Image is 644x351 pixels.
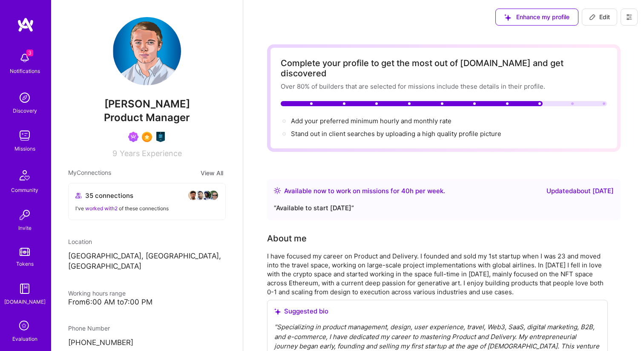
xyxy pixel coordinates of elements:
[68,183,226,220] button: 35 connectionsavataravataravataravatarI've worked with2 of these connections
[582,9,617,26] button: Edit
[504,14,511,21] i: icon SuggestedTeams
[10,67,40,75] div: Notifications
[142,132,152,142] img: SelectionTeam
[128,132,138,142] img: Been on Mission
[274,308,281,315] i: icon SuggestedTeams
[68,290,126,297] span: Working hours range
[85,205,118,212] span: worked with 2
[14,144,35,153] div: Missions
[14,165,35,186] img: Community
[281,58,607,78] div: Complete your profile to get the most out of [DOMAIN_NAME] and get discovered
[68,237,226,246] div: Location
[16,259,34,268] div: Tokens
[201,190,212,200] img: avatar
[18,223,32,232] div: Invite
[17,318,33,334] i: icon SelectionTeam
[16,89,33,106] img: discovery
[68,338,226,348] p: [PHONE_NUMBER]
[75,204,218,213] div: I've of these connections
[12,334,37,343] div: Evaluation
[68,298,226,307] div: From 6:00 AM to 7:00 PM
[188,190,198,200] img: avatar
[267,252,608,296] div: I have focused my career on Product and Delivery. I founded and sold my 1st startup when I was 23...
[68,98,226,110] span: [PERSON_NAME]
[155,132,166,142] img: Product Guild
[16,206,33,223] img: Invite
[208,190,218,200] img: avatar
[274,203,614,213] div: “ Available to start [DATE] ”
[68,325,110,332] span: Phone Number
[274,307,601,316] div: Suggested bio
[11,186,38,194] div: Community
[112,149,117,158] span: 9
[284,186,445,196] div: Available now to work on missions for h per week .
[504,13,569,21] span: Enhance my profile
[16,127,33,144] img: teamwork
[274,187,281,194] img: Availability
[85,191,133,200] span: 35 connections
[267,232,307,245] div: About me
[4,297,46,306] div: [DOMAIN_NAME]
[13,106,37,115] div: Discovery
[68,251,226,272] p: [GEOGRAPHIC_DATA], [GEOGRAPHIC_DATA], [GEOGRAPHIC_DATA]
[291,117,451,125] span: Add your preferred minimum hourly and monthly rate
[113,17,181,85] img: User Avatar
[495,9,578,26] button: Enhance my profile
[198,168,226,178] button: View All
[16,49,33,67] img: bell
[26,49,33,56] span: 3
[104,111,190,124] span: Product Manager
[281,82,607,91] div: Over 80% of builders that are selected for missions include these details in their profile.
[546,186,614,196] div: Updated about [DATE]
[195,190,205,200] img: avatar
[75,192,82,199] i: icon Collaborator
[401,187,410,195] span: 40
[20,248,30,256] img: tokens
[589,13,610,21] span: Edit
[68,168,111,178] span: My Connections
[120,149,182,158] span: Years Experience
[16,280,33,297] img: guide book
[291,129,501,138] div: Stand out in client searches by uploading a high quality profile picture
[17,17,34,32] img: logo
